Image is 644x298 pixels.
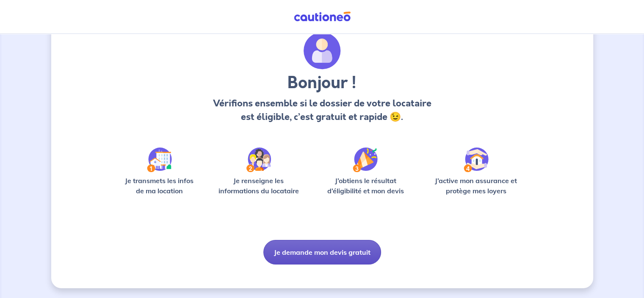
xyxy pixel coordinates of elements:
p: Je transmets les infos de ma location [119,175,200,196]
img: /static/bfff1cf634d835d9112899e6a3df1a5d/Step-4.svg [464,148,489,172]
img: /static/c0a346edaed446bb123850d2d04ad552/Step-2.svg [246,148,271,172]
h3: Bonjour ! [210,73,434,93]
img: /static/90a569abe86eec82015bcaae536bd8e6/Step-1.svg [147,148,172,172]
img: archivate [304,32,341,70]
img: Cautioneo [290,11,354,22]
p: J’obtiens le résultat d’éligibilité et mon devis [318,175,413,196]
p: J’active mon assurance et protège mes loyers [427,175,525,196]
button: Je demande mon devis gratuit [263,240,381,265]
p: Je renseigne les informations du locataire [213,175,304,196]
img: /static/f3e743aab9439237c3e2196e4328bba9/Step-3.svg [353,148,378,172]
p: Vérifions ensemble si le dossier de votre locataire est éligible, c’est gratuit et rapide 😉. [210,97,434,124]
